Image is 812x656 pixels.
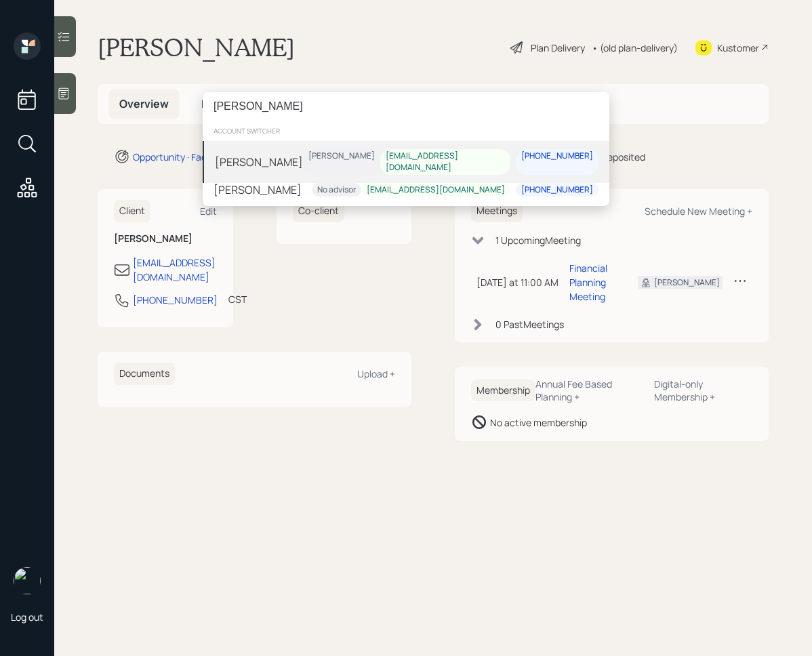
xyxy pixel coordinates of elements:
div: No advisor [317,184,356,195]
div: [PERSON_NAME] [215,153,303,169]
input: Type a command or search… [203,92,609,121]
div: [EMAIL_ADDRESS][DOMAIN_NAME] [386,150,505,173]
div: [EMAIL_ADDRESS][DOMAIN_NAME] [367,184,505,195]
div: [PERSON_NAME] [214,182,302,198]
div: [PERSON_NAME] [308,150,375,162]
div: [PHONE_NUMBER] [521,150,593,162]
div: [PHONE_NUMBER] [521,184,593,195]
div: account switcher [203,121,609,141]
